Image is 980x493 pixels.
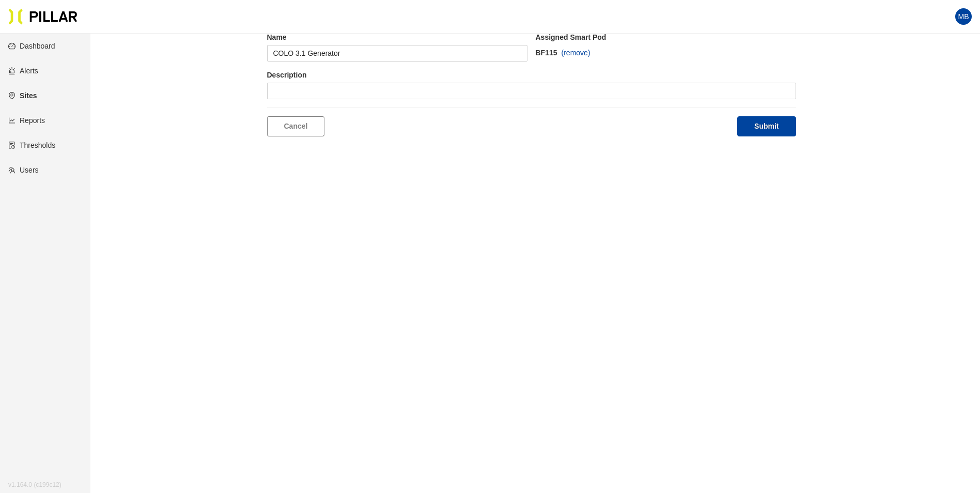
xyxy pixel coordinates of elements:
[8,166,39,174] a: teamUsers
[8,116,45,125] a: line-chartReports
[562,47,590,58] span: (remove)
[8,91,37,100] a: environmentSites
[8,8,77,25] img: Pillar Technologies
[8,67,38,75] a: alertAlerts
[737,116,796,136] button: Submit
[267,116,325,136] a: Cancel
[536,47,557,58] div: BF115
[8,141,55,149] a: exceptionThresholds
[536,32,796,43] label: Assigned Smart Pod
[958,8,969,25] span: MB
[8,42,55,50] a: dashboardDashboard
[267,32,527,43] label: Name
[267,70,796,81] label: Description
